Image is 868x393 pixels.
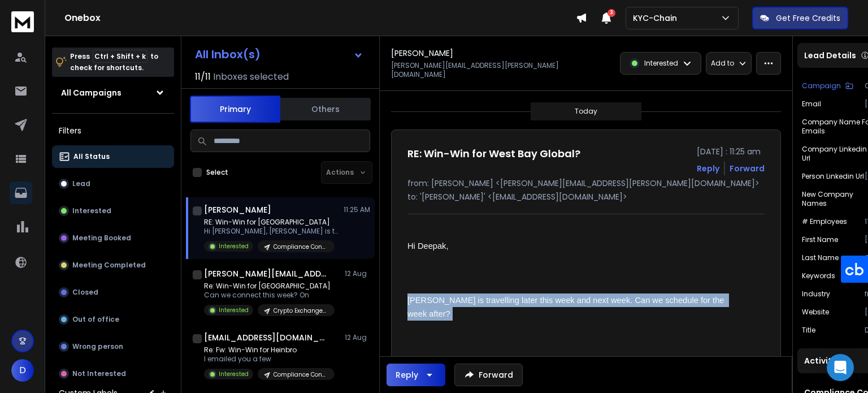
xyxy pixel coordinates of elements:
[204,268,328,279] h1: [PERSON_NAME][EMAIL_ADDRESS][DOMAIN_NAME]
[396,369,418,381] div: Reply
[697,146,765,157] p: [DATE] : 11:25 am
[70,51,158,74] p: Press to check for shortcuts.
[802,308,829,317] p: Website
[644,59,678,68] p: Interested
[387,364,445,386] button: Reply
[274,306,328,315] p: Crypto Exchanges_List_March 2025_KYC-Chain
[64,11,576,25] h1: Onebox
[802,217,847,226] p: # Employees
[52,362,174,385] button: Not Interested
[802,100,821,109] p: Email
[802,290,830,299] p: Industry
[802,326,815,335] p: Title
[186,43,372,66] button: All Inbox(s)
[11,359,34,382] button: D
[802,235,838,244] p: First Name
[274,370,328,379] p: Compliance Consulting People
[219,370,249,378] p: Interested
[802,81,841,90] p: Campaign
[204,346,335,355] p: Re: Fw: Win-Win for Heinbro
[344,205,370,214] p: 11:25 AM
[72,261,146,270] p: Meeting Completed
[454,364,523,386] button: Forward
[274,243,328,251] p: Compliance Consulting People
[72,369,126,378] p: Not Interested
[804,50,856,61] p: Lead Details
[711,59,734,68] p: Add to
[776,12,840,24] p: Get Free Credits
[802,253,839,262] p: Last Name
[213,70,289,84] h3: Inboxes selected
[72,342,123,351] p: Wrong person
[407,296,727,318] span: [PERSON_NAME] is travelling later this week and next week. Can we schedule for the week after?
[204,227,340,236] p: Hi [PERSON_NAME], [PERSON_NAME] is travelling
[52,145,174,168] button: All Status
[633,12,682,24] p: KYC-Chain
[345,269,370,278] p: 12 Aug
[391,47,453,59] h1: [PERSON_NAME]
[575,107,597,116] p: Today
[73,152,110,161] p: All Status
[72,315,119,324] p: Out of office
[11,11,34,32] img: logo
[345,333,370,342] p: 12 Aug
[52,308,174,331] button: Out of office
[52,335,174,358] button: Wrong person
[195,70,211,84] span: 11 / 11
[93,50,147,63] span: Ctrl + Shift + k
[802,172,864,181] p: Person Linkedin Url
[407,191,765,202] p: to: '[PERSON_NAME]' <[EMAIL_ADDRESS][DOMAIN_NAME]>
[52,81,174,104] button: All Campaigns
[204,218,340,227] p: RE: Win-Win for [GEOGRAPHIC_DATA]
[219,242,249,251] p: Interested
[607,9,615,17] span: 3
[827,354,854,381] div: Open Intercom Messenger
[407,146,580,162] h1: RE: Win-Win for West Bay Global?
[802,81,853,90] button: Campaign
[280,97,371,122] button: Others
[52,227,174,249] button: Meeting Booked
[52,123,174,139] h3: Filters
[407,241,449,251] span: Hi Deepak,
[72,288,98,297] p: Closed
[204,355,335,364] p: I emailed you a few
[204,291,335,300] p: Can we connect this week? On
[52,254,174,277] button: Meeting Completed
[72,179,90,188] p: Lead
[61,87,121,98] h1: All Campaigns
[219,306,249,314] p: Interested
[206,168,228,177] label: Select
[802,271,835,280] p: Keywords
[72,206,111,215] p: Interested
[204,332,328,343] h1: [EMAIL_ADDRESS][DOMAIN_NAME]
[204,204,271,215] h1: [PERSON_NAME]
[195,49,261,60] h1: All Inbox(s)
[52,281,174,304] button: Closed
[52,172,174,195] button: Lead
[697,163,719,174] button: Reply
[190,96,280,123] button: Primary
[391,61,583,79] p: [PERSON_NAME][EMAIL_ADDRESS][PERSON_NAME][DOMAIN_NAME]
[72,234,131,243] p: Meeting Booked
[730,163,765,174] div: Forward
[52,200,174,222] button: Interested
[407,178,765,189] p: from: [PERSON_NAME] <[PERSON_NAME][EMAIL_ADDRESS][PERSON_NAME][DOMAIN_NAME]>
[752,7,848,29] button: Get Free Credits
[204,282,335,291] p: Re: Win-Win for [GEOGRAPHIC_DATA]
